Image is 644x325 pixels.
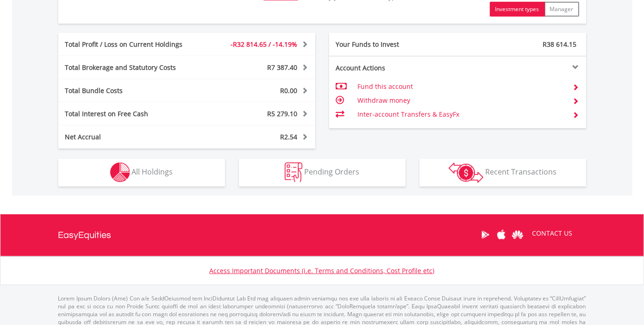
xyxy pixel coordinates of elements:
span: R38 614.15 [543,40,577,49]
span: Recent Transactions [485,167,556,177]
a: Apple [494,220,510,249]
div: Total Bundle Costs [58,86,208,95]
span: -R32 814.65 / -14.19% [231,40,298,49]
button: Pending Orders [239,159,406,187]
div: Total Interest on Free Cash [58,109,208,119]
img: holdings-wht.png [110,162,130,182]
button: All Holdings [58,159,225,187]
img: pending_instructions-wht.png [285,162,302,182]
td: Inter-account Transfers & EasyFx [357,107,565,121]
a: Huawei [510,220,526,249]
button: Recent Transactions [419,159,586,187]
td: Fund this account [357,80,565,94]
span: R7 387.40 [268,63,298,72]
span: R0.00 [281,86,298,95]
span: R2.54 [281,132,298,141]
span: All Holdings [132,167,173,177]
td: Withdraw money [357,94,565,107]
div: Your Funds to Invest [329,40,458,49]
a: CONTACT US [526,220,579,246]
button: Investment types [490,2,545,17]
a: Access Important Documents (i.e. Terms and Conditions, Cost Profile etc) [210,266,435,275]
div: Total Profit / Loss on Current Holdings [58,40,208,49]
span: Pending Orders [304,167,359,177]
button: Manager [544,2,579,17]
div: Total Brokerage and Statutory Costs [58,63,208,72]
div: Net Accrual [58,132,208,142]
a: Google Play [477,220,494,249]
img: transactions-zar-wht.png [449,162,483,183]
div: Account Actions [329,63,458,73]
span: R5 279.10 [268,109,298,118]
a: EasyEquities [58,214,112,256]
